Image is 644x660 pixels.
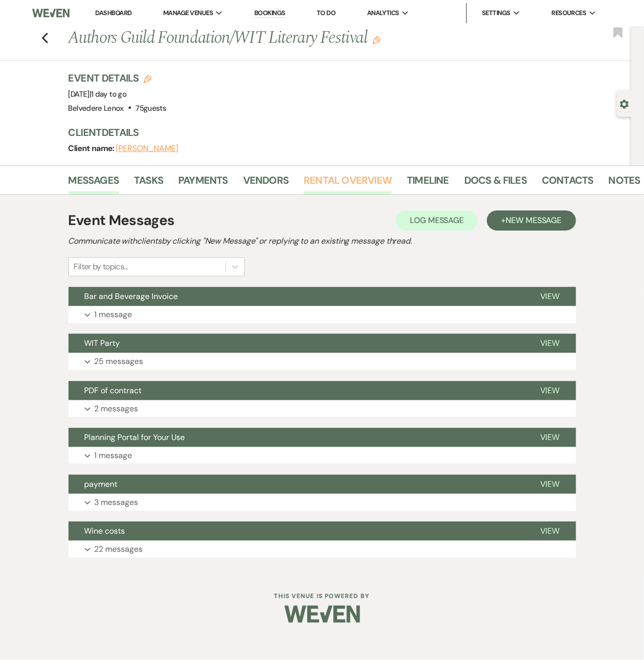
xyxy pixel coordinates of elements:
a: To Do [317,9,335,17]
span: 75 guests [135,103,166,113]
a: Dashboard [95,9,131,17]
button: +New Message [487,210,576,231]
a: Docs & Files [464,172,527,194]
span: Client name: [68,143,116,154]
button: 25 messages [68,353,576,370]
a: Timeline [407,172,449,194]
a: Messages [68,172,119,194]
button: Log Message [396,210,478,231]
button: View [524,475,576,494]
button: Open lead details [620,99,629,108]
span: PDF of contract [85,385,142,396]
span: View [540,479,560,489]
button: 1 message [68,306,576,323]
button: Bar and Beverage Invoice [68,287,524,306]
span: View [540,385,560,396]
span: | [90,89,126,99]
button: WIT Party [68,334,524,353]
button: View [524,287,576,306]
button: Edit [373,35,381,44]
p: 1 message [95,308,132,321]
span: Manage Venues [163,8,213,18]
button: View [524,428,576,447]
img: Weven Logo [32,3,69,24]
a: Vendors [243,172,289,194]
span: Settings [482,8,511,18]
span: payment [85,479,118,489]
span: [DATE] [68,89,127,99]
a: Payments [178,172,228,194]
h1: Authors Guild Foundation/WIT Literary Festival [68,26,515,50]
span: View [540,432,560,443]
button: 3 messages [68,494,576,511]
button: View [524,381,576,400]
p: 1 message [95,449,132,462]
button: 22 messages [68,541,576,558]
span: WIT Party [85,338,120,348]
a: Tasks [134,172,163,194]
a: Notes [609,172,640,194]
p: 22 messages [95,543,143,556]
h1: Event Messages [68,210,175,231]
button: View [524,334,576,353]
span: Log Message [410,215,464,226]
span: Bar and Beverage Invoice [85,291,178,302]
button: PDF of contract [68,381,524,400]
img: Weven Logo [284,597,360,632]
p: 2 messages [95,402,138,415]
a: Contacts [542,172,594,194]
button: 1 message [68,447,576,464]
span: 1 day to go [91,89,126,99]
span: View [540,291,560,302]
div: Filter by topics... [74,261,128,273]
a: Rental Overview [304,172,392,194]
span: Wine costs [85,526,125,536]
button: [PERSON_NAME] [116,144,178,153]
span: New Message [506,215,561,226]
button: payment [68,475,524,494]
button: Wine costs [68,522,524,541]
button: 2 messages [68,400,576,417]
span: Analytics [367,8,399,18]
button: Planning Portal for Your Use [68,428,524,447]
span: Resources [551,8,586,18]
h3: Event Details [68,71,167,85]
span: Belvedere Lenox [68,103,124,113]
span: View [540,338,560,348]
h3: Client Details [68,125,621,139]
span: View [540,526,560,536]
h2: Communicate with clients by clicking "New Message" or replying to an existing message thread. [68,235,576,247]
p: 25 messages [95,355,144,368]
p: 3 messages [95,496,138,509]
button: View [524,522,576,541]
a: Bookings [254,9,285,18]
span: Planning Portal for Your Use [85,432,185,443]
